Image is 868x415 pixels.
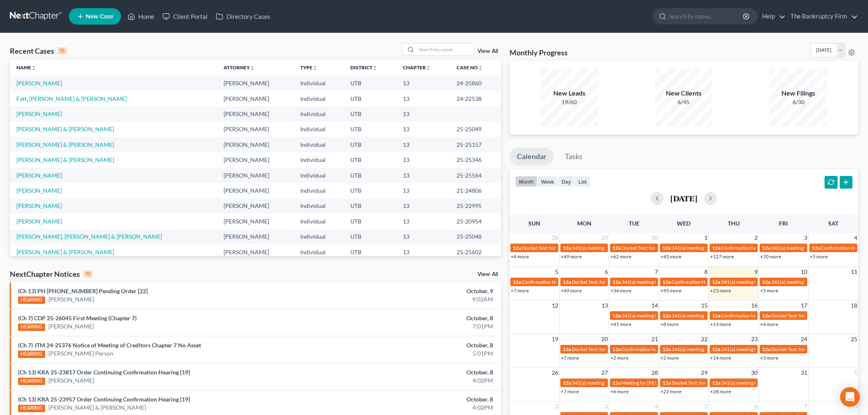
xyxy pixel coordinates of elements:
[672,380,788,386] span: Docket Text: for [PERSON_NAME] & [PERSON_NAME]
[450,75,501,91] td: 24-25860
[396,229,450,244] td: 13
[450,168,501,183] td: 25-25564
[662,380,671,386] span: 12a
[758,9,786,24] a: Help
[672,245,751,251] span: 341(a) meeting for [PERSON_NAME]
[509,148,554,166] a: Calendar
[621,245,695,251] span: Docket Text: for [PERSON_NAME]
[16,110,62,117] a: [PERSON_NAME]
[840,387,860,407] div: Open Intercom Messenger
[621,380,686,386] span: Meeting for [PERSON_NAME]
[340,404,493,412] div: 4:02PM
[572,279,645,285] span: Docket Text: for [PERSON_NAME]
[217,91,294,106] td: [PERSON_NAME]
[712,380,720,386] span: 12a
[750,301,758,310] span: 16
[754,233,758,243] span: 2
[541,98,598,106] div: 19/60
[563,279,571,285] span: 12a
[721,312,814,319] span: Confirmation hearing for [PERSON_NAME]
[18,369,190,376] a: (Ch 13) KRA 25-23817 Order Continuing Confirmation Hearing [19]
[612,312,621,319] span: 12a
[294,168,344,183] td: Individual
[853,368,858,378] span: 1
[810,253,828,260] a: +5 more
[396,122,450,137] td: 13
[10,269,93,279] div: NextChapter Notices
[610,287,631,294] a: +34 more
[551,301,559,310] span: 12
[18,396,190,403] a: (Ch 13) KRA 25-23957 Order Continuing Confirmation Hearing [19]
[300,64,318,71] a: Typeunfold_more
[563,380,571,386] span: 12a
[577,220,592,227] span: Mon
[704,267,708,277] span: 8
[779,220,788,227] span: Fri
[660,388,681,394] a: +22 more
[16,141,114,148] a: [PERSON_NAME] & [PERSON_NAME]
[450,198,501,214] td: 25-22995
[396,137,450,152] td: 13
[712,312,720,319] span: 12a
[754,267,758,277] span: 9
[850,334,858,344] span: 25
[610,253,631,260] a: +62 more
[250,66,255,71] i: unfold_more
[558,176,575,187] button: day
[18,342,201,349] a: (Ch 7) JTM 24-25376 Notice of Meeting of Creditors Chapter 7 No Asset
[450,244,501,260] td: 25-25602
[660,355,678,361] a: +2 more
[662,245,671,251] span: 12a
[601,233,609,243] span: 29
[612,245,621,251] span: 12a
[48,322,94,331] a: [PERSON_NAME]
[721,380,800,386] span: 341(a) meeting for [PERSON_NAME]
[217,214,294,229] td: [PERSON_NAME]
[396,152,450,167] td: 13
[511,287,529,294] a: +7 more
[610,388,628,394] a: +6 more
[528,220,540,227] span: Sun
[344,229,396,244] td: UTB
[601,301,609,310] span: 13
[48,404,146,412] a: [PERSON_NAME] & [PERSON_NAME]
[294,122,344,137] td: Individual
[704,233,708,243] span: 1
[16,233,162,240] a: [PERSON_NAME], [PERSON_NAME] & [PERSON_NAME]
[710,388,731,394] a: +28 more
[18,324,45,331] div: HEARING
[16,80,62,87] a: [PERSON_NAME]
[710,321,731,327] a: +13 more
[712,346,720,352] span: 12a
[612,346,621,352] span: 12a
[18,378,45,385] div: HEARING
[610,355,628,361] a: +2 more
[217,198,294,214] td: [PERSON_NAME]
[396,183,450,198] td: 13
[660,287,681,294] a: +95 more
[551,368,559,378] span: 26
[340,341,493,349] div: October, 8
[217,244,294,260] td: [PERSON_NAME]
[340,395,493,404] div: October, 8
[344,75,396,91] td: UTB
[16,125,114,132] a: [PERSON_NAME] & [PERSON_NAME]
[344,106,396,121] td: UTB
[771,346,845,352] span: Docket Text: for [PERSON_NAME]
[48,349,113,358] a: [PERSON_NAME] Person
[396,75,450,91] td: 13
[672,279,809,285] span: Confirmation Hearing for [PERSON_NAME] & [PERSON_NAME]
[344,91,396,106] td: UTB
[426,66,431,71] i: unfold_more
[621,279,751,285] span: 341(a) meeting for Spenser Love Sr. & [PERSON_NAME] Love
[217,183,294,198] td: [PERSON_NAME]
[651,301,659,310] span: 14
[853,233,858,243] span: 4
[340,314,493,322] div: October, 8
[677,220,690,227] span: Wed
[612,380,621,386] span: 12a
[770,98,827,106] div: 6/30
[294,214,344,229] td: Individual
[18,296,45,304] div: HEARING
[396,91,450,106] td: 13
